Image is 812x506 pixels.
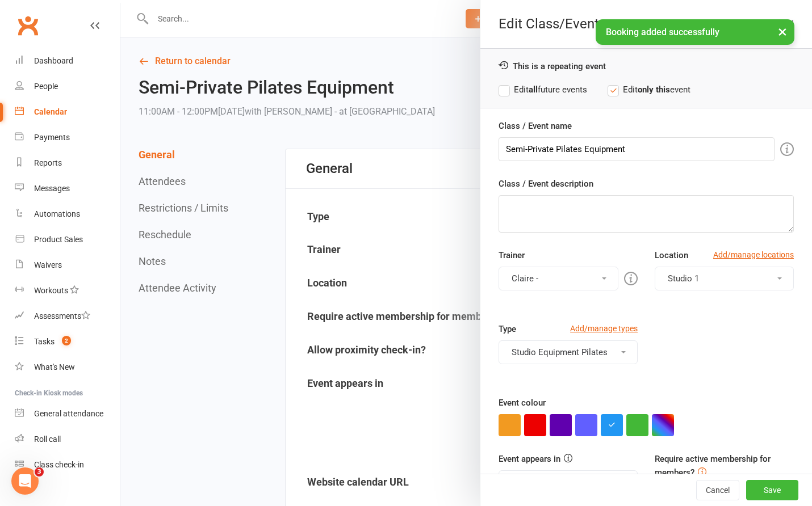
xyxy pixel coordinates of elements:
a: Roll call [15,427,120,452]
a: Assessments [15,303,120,329]
a: Workouts [15,278,120,303]
input: Enter event name [499,137,775,161]
label: Type [499,322,516,336]
a: Add/manage types [570,322,638,335]
a: Reports [15,150,120,176]
button: Cancel [696,480,739,500]
label: Event colour [499,396,546,410]
button: × [772,19,793,44]
div: People [34,82,58,91]
a: Clubworx [14,11,42,40]
div: Roll call [34,435,61,444]
a: What's New [15,355,120,380]
a: Payments [15,125,120,150]
div: Edit Class/Event [480,16,812,32]
div: Reports [34,158,62,167]
label: Class / Event name [499,119,572,133]
button: Studio Equipment Pilates [499,340,638,364]
iframe: Intercom live chat [11,467,39,495]
a: Messages [15,176,120,201]
label: Event appears in [499,452,560,466]
div: Tasks [34,337,55,346]
div: Dashboard [34,56,73,65]
strong: all [529,85,538,95]
label: Require active membership for members? [655,454,771,478]
div: Workouts [34,286,68,295]
button: Studio 1 [655,267,794,290]
div: This is a repeating event [499,60,794,71]
div: General attendance [34,409,103,418]
button: Class kiosk mode, Book & Pay, Roll call, Clubworx website calendar and Mobile app [499,470,638,494]
div: Payments [34,133,70,142]
div: Assessments [34,311,90,321]
div: Automations [34,209,80,218]
button: Save [746,480,798,500]
a: Add/manage locations [713,248,794,261]
div: What's New [34,362,75,372]
span: Studio 1 [668,273,699,284]
a: Automations [15,201,120,227]
a: Tasks 2 [15,329,120,355]
div: Product Sales [34,235,83,244]
a: People [15,74,120,99]
span: 3 [35,467,44,477]
div: Class check-in [34,460,84,469]
span: 2 [62,336,71,345]
a: Calendar [15,99,120,125]
label: Trainer [499,248,525,262]
a: Product Sales [15,227,120,252]
div: Booking added successfully [596,19,794,45]
label: Edit event [608,83,690,96]
div: Calendar [34,107,67,116]
a: Class kiosk mode [15,452,120,478]
a: General attendance kiosk mode [15,401,120,427]
div: Waivers [34,260,62,269]
div: Messages [34,184,70,193]
label: Class / Event description [499,177,593,191]
label: Location [655,248,688,262]
a: Waivers [15,252,120,278]
button: Claire - [499,267,618,290]
label: Edit future events [499,83,587,96]
strong: only this [638,85,670,95]
a: Dashboard [15,48,120,74]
